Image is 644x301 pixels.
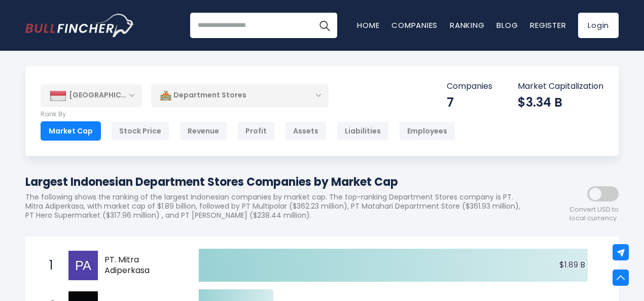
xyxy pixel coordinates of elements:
span: PT. Mitra Adiperkasa [104,255,181,276]
p: Companies [447,81,492,92]
span: Convert USD to local currency [569,206,619,223]
p: The following shows the ranking of the largest Indonesian companies by market cap. The top-rankin... [25,192,527,220]
a: Home [357,20,379,30]
div: $3.34 B [518,94,603,110]
span: 1 [44,257,54,274]
a: Go to homepage [25,14,134,37]
button: Search [312,13,337,38]
a: Login [578,13,619,38]
p: Market Capitalization [518,81,603,92]
div: Market Cap [41,121,101,141]
div: [GEOGRAPHIC_DATA] [41,84,142,107]
h1: Largest Indonesian Department Stores Companies by Market Cap [25,174,527,190]
div: Assets [285,121,327,141]
div: Stock Price [111,121,169,141]
div: Revenue [180,121,227,141]
div: Department Stores [151,84,329,107]
img: PT. Mitra Adiperkasa [68,251,98,280]
div: Employees [399,121,455,141]
div: Liabilities [337,121,389,141]
p: Rank By [41,110,455,119]
a: Blog [496,20,518,30]
div: Profit [237,121,275,141]
img: Bullfincher logo [25,14,135,37]
a: Register [530,20,566,30]
a: Companies [391,20,438,30]
div: 7 [447,94,492,110]
a: Ranking [450,20,484,30]
text: $1.89 B [559,259,585,271]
